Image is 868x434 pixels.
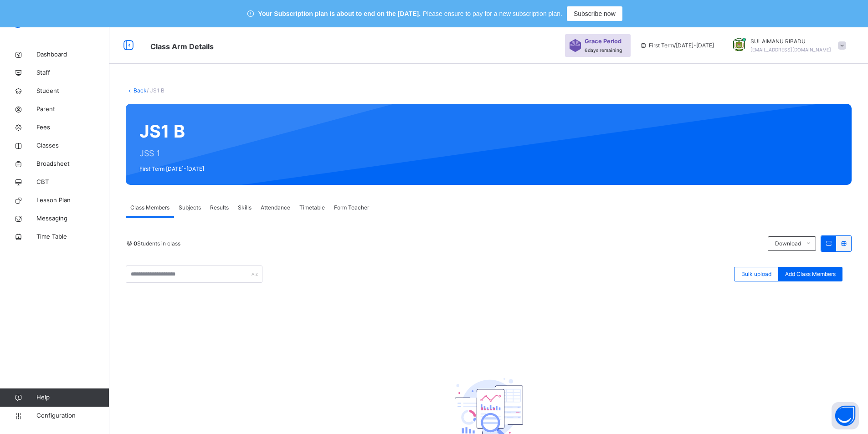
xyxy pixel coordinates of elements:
[36,123,109,132] span: Fees
[36,105,109,114] span: Parent
[570,39,581,52] img: sticker-purple.71386a28dfed39d6af7621340158ba97.svg
[723,37,851,54] div: SULAIMANURIBADU
[36,68,109,77] span: Staff
[36,214,109,223] span: Messaging
[785,270,836,278] span: Add Class Members
[179,204,201,212] span: Subjects
[36,196,109,205] span: Lesson Plan
[36,159,109,168] span: Broadsheet
[36,141,109,150] span: Classes
[261,204,290,212] span: Attendance
[585,47,622,53] span: 6 days remaining
[134,240,180,248] span: Students in class
[210,204,229,212] span: Results
[134,240,137,247] b: 0
[36,393,109,402] span: Help
[36,178,109,187] span: CBT
[750,37,831,46] span: SULAIMANU RIBADU
[775,240,801,248] span: Download
[130,204,169,212] span: Class Members
[36,411,109,420] span: Configuration
[36,50,109,59] span: Dashboard
[574,9,616,19] span: Subscribe now
[258,9,421,19] span: Your Subscription plan is about to end on the [DATE].
[750,47,831,52] span: [EMAIL_ADDRESS][DOMAIN_NAME]
[238,204,252,212] span: Skills
[741,270,771,278] span: Bulk upload
[36,87,109,96] span: Student
[334,204,369,212] span: Form Teacher
[36,232,109,241] span: Time Table
[134,87,147,94] a: Back
[640,41,714,50] span: session/term information
[147,87,164,94] span: / JS1 B
[832,402,859,429] button: Open asap
[423,9,562,19] span: Please ensure to pay for a new subscription plan.
[150,42,214,51] span: Class Arm Details
[585,37,621,46] span: Grace Period
[299,204,325,212] span: Timetable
